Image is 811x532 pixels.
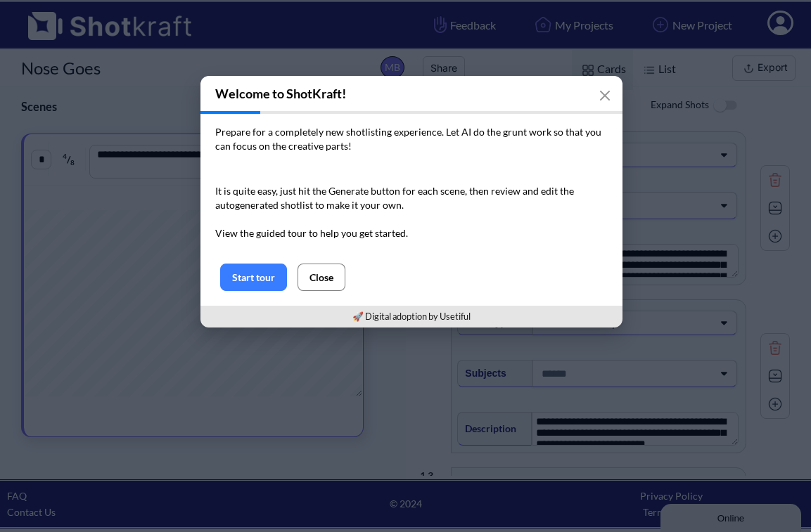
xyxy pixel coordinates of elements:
h3: Welcome to ShotKraft! [200,76,622,111]
p: It is quite easy, just hit the Generate button for each scene, then review and edit the autogener... [215,184,608,240]
button: Close [298,264,345,291]
button: Start tour [220,264,287,291]
a: 🚀 Digital adoption by Usetiful [352,311,471,322]
div: Online [11,12,130,22]
span: Prepare for a completely new shotlisting experience. [215,126,444,138]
